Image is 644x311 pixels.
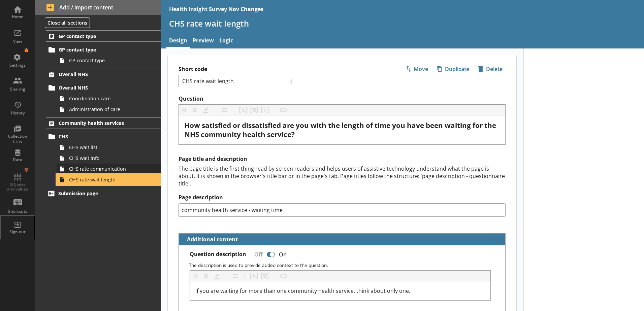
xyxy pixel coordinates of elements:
[57,142,161,153] a: CHS wait list
[46,69,161,80] a: Overall NHS
[57,174,161,185] a: CHS rate wait length
[59,120,141,126] span: Community health services
[45,18,90,28] button: Close all sections
[57,153,161,164] a: CHS wait info
[57,55,161,66] a: GP contact type
[57,164,161,174] a: CHS rate communication
[6,39,29,44] div: View
[49,44,161,66] li: GP contact typeGP contact type
[59,46,141,53] span: GP contact type
[6,209,29,214] div: Shortcuts
[179,165,506,187] div: The page title is the first thing read by screen readers and helps users of assistive technology ...
[6,110,29,116] div: History
[69,144,144,150] span: CHS wait list
[403,64,431,74] span: Move
[35,30,161,66] li: GP contact typeGP contact typeGP contact type
[217,34,236,48] a: Logic
[46,44,161,55] a: GP contact type
[59,71,141,77] span: Overall NHS
[46,188,161,199] a: Submission page
[59,133,141,140] span: CHS
[249,248,265,260] div: Off
[434,64,472,74] span: Duplicate
[49,82,161,115] li: Overall NHSCoordination careAdministration of care
[169,18,636,29] h1: CHS rate wait length
[166,34,190,48] a: Design
[6,229,29,235] div: Sign out
[69,57,144,64] span: GP contact type
[6,87,29,92] div: Sharing
[35,69,161,115] li: Overall NHSOverall NHSCoordination careAdministration of care
[475,63,506,75] button: Delete
[57,93,161,104] a: Coordination care
[182,234,239,245] button: Additional content
[69,155,144,161] span: CHS wait info
[169,5,263,13] div: Health Insight Survey Nov Changes
[69,166,144,172] span: CHS rate communication
[6,157,29,163] div: Data
[184,121,500,139] div: Question
[59,84,141,91] span: Overall NHS
[69,176,144,183] span: CHS rate wait length
[35,117,161,185] li: Community health servicesCHSCHS wait listCHS wait infoCHS rate communicationCHS rate wait length
[402,63,431,75] button: Move
[49,131,161,185] li: CHSCHS wait listCHS wait infoCHS rate communicationCHS rate wait length
[190,34,217,48] a: Preview
[59,33,141,39] span: GP contact type
[69,95,144,102] span: Coordination care
[46,4,150,11] span: Add / import content
[190,251,246,258] label: Question description
[179,155,506,163] h2: Page title and description
[46,131,161,142] a: CHS
[195,287,410,295] span: If you are waiting for more than one community health service, think about only one.
[6,134,29,144] div: Collection Lists
[46,117,161,129] a: Community health services
[6,63,29,68] div: Settings
[46,30,161,42] a: GP contact type
[184,120,498,139] span: How satisfied or dissatisfied are you with the length of time you have been waiting for the NHS c...
[6,14,29,20] div: Home
[179,194,506,201] label: Page description
[288,78,294,84] span: 4
[475,64,505,74] span: Delete
[434,63,472,75] button: Duplicate
[69,106,144,112] span: Administration of care
[189,262,500,268] p: The description is used to provide added context to the question.
[46,82,161,93] a: Overall NHS
[57,104,161,115] a: Administration of care
[58,190,141,197] span: Submission page
[179,95,506,102] label: Question
[179,66,342,73] label: Short code
[276,248,292,260] div: On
